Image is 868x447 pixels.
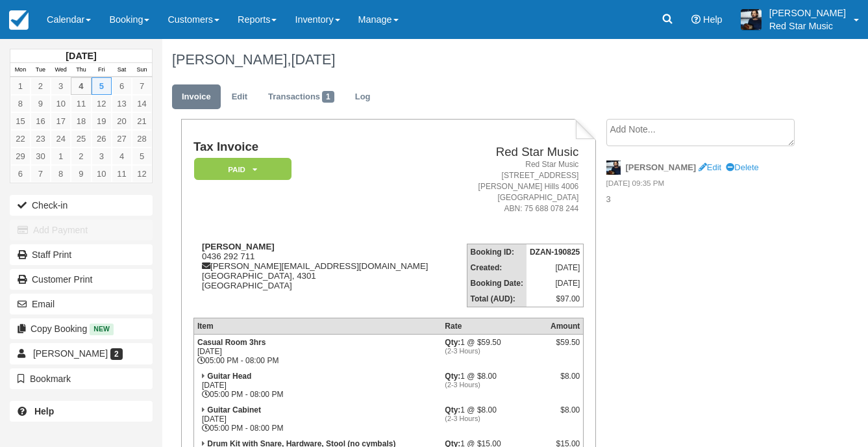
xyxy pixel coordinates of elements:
[10,401,153,422] a: Help
[194,158,291,181] em: Paid
[132,130,152,147] a: 28
[445,347,544,355] em: (2-3 Hours)
[441,318,547,334] th: Rate
[10,112,31,130] a: 15
[92,112,112,130] a: 19
[445,415,544,422] em: (2-3 Hours)
[197,338,266,347] strong: Casual Room 3hrs
[51,112,71,130] a: 17
[112,147,132,165] a: 4
[31,77,51,95] a: 2
[31,130,51,147] a: 23
[71,77,91,95] a: 4
[10,244,153,265] a: Staff Print
[207,405,261,415] strong: Guitar Cabinet
[92,165,112,183] a: 10
[769,19,846,32] p: Red Star Music
[527,291,584,307] td: $97.00
[132,165,152,183] a: 12
[441,368,547,402] td: 1 @ $8.00
[92,147,112,165] a: 3
[31,63,51,77] th: Tue
[132,112,152,130] a: 21
[691,15,701,24] i: Help
[445,381,544,389] em: (2-3 Hours)
[10,130,31,147] a: 22
[527,260,584,275] td: [DATE]
[10,77,31,95] a: 1
[90,324,114,335] span: New
[703,14,723,25] span: Help
[207,372,251,381] strong: Guitar Head
[551,338,580,357] div: $59.50
[71,130,91,147] a: 25
[92,77,112,95] a: 5
[92,95,112,112] a: 12
[10,95,31,112] a: 8
[10,195,153,216] button: Check-in
[172,52,804,68] h1: [PERSON_NAME],
[33,348,108,359] span: [PERSON_NAME]
[172,84,221,110] a: Invoice
[467,244,527,260] th: Booking ID:
[551,372,580,391] div: $8.00
[445,372,460,381] strong: Qty
[193,334,441,368] td: [DATE] 05:00 PM - 08:00 PM
[527,275,584,291] td: [DATE]
[551,405,580,425] div: $8.00
[202,242,275,251] strong: [PERSON_NAME]
[92,63,112,77] th: Fri
[71,112,91,130] a: 18
[322,91,334,103] span: 1
[31,165,51,183] a: 7
[222,84,257,110] a: Edit
[51,147,71,165] a: 1
[467,275,527,291] th: Booking Date:
[112,63,132,77] th: Sat
[71,63,91,77] th: Thu
[10,294,153,314] button: Email
[51,77,71,95] a: 3
[741,9,762,30] img: A1
[10,318,153,339] button: Copy Booking New
[193,318,441,334] th: Item
[445,338,460,347] strong: Qty
[10,165,31,183] a: 6
[112,95,132,112] a: 13
[10,147,31,165] a: 29
[9,10,29,30] img: checkfront-main-nav-mini-logo.png
[31,147,51,165] a: 30
[10,343,153,364] a: [PERSON_NAME] 2
[530,248,580,257] strong: DZAN-190825
[10,269,153,290] a: Customer Print
[445,405,460,415] strong: Qty
[193,242,454,307] div: 0436 292 711 [PERSON_NAME][EMAIL_ADDRESS][DOMAIN_NAME] [GEOGRAPHIC_DATA], 4301 [GEOGRAPHIC_DATA]
[71,95,91,112] a: 11
[112,77,132,95] a: 6
[51,165,71,183] a: 8
[258,84,344,110] a: Transactions1
[193,368,441,402] td: [DATE] 05:00 PM - 08:00 PM
[71,165,91,183] a: 9
[51,130,71,147] a: 24
[726,162,758,172] a: Delete
[110,348,123,360] span: 2
[441,334,547,368] td: 1 @ $59.50
[10,220,153,240] button: Add Payment
[51,63,71,77] th: Wed
[31,95,51,112] a: 9
[626,162,697,172] strong: [PERSON_NAME]
[132,95,152,112] a: 14
[51,95,71,112] a: 10
[112,112,132,130] a: 20
[193,402,441,436] td: [DATE] 05:00 PM - 08:00 PM
[132,77,152,95] a: 7
[112,130,132,147] a: 27
[193,157,287,181] a: Paid
[34,406,54,416] b: Help
[66,51,96,61] strong: [DATE]
[31,112,51,130] a: 16
[132,63,152,77] th: Sun
[467,291,527,307] th: Total (AUD):
[345,84,380,110] a: Log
